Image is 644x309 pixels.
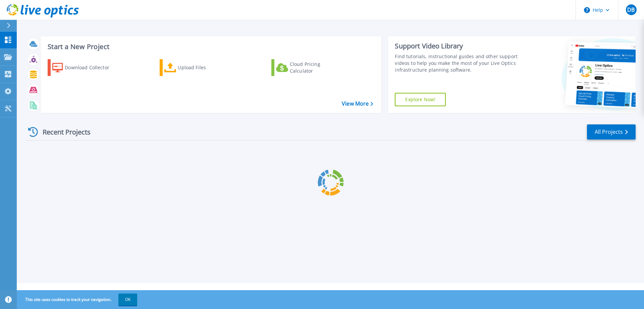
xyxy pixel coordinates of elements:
div: Recent Projects [26,124,100,140]
a: View More [342,101,373,107]
a: Explore Now! [395,93,446,106]
div: Upload Files [178,61,231,74]
div: Download Collector [65,61,118,74]
h3: Start a New Project [48,43,373,50]
span: DB [627,7,635,12]
div: Support Video Library [395,42,521,50]
a: All Projects [587,124,636,140]
a: Download Collector [48,59,122,76]
a: Upload Files [160,59,234,76]
a: Cloud Pricing Calculator [271,59,346,76]
span: This site uses cookies to track your navigation. [18,294,137,306]
div: Cloud Pricing Calculator [290,61,343,74]
button: OK [118,294,137,306]
div: Find tutorials, instructional guides and other support videos to help you make the most of your L... [395,53,521,73]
